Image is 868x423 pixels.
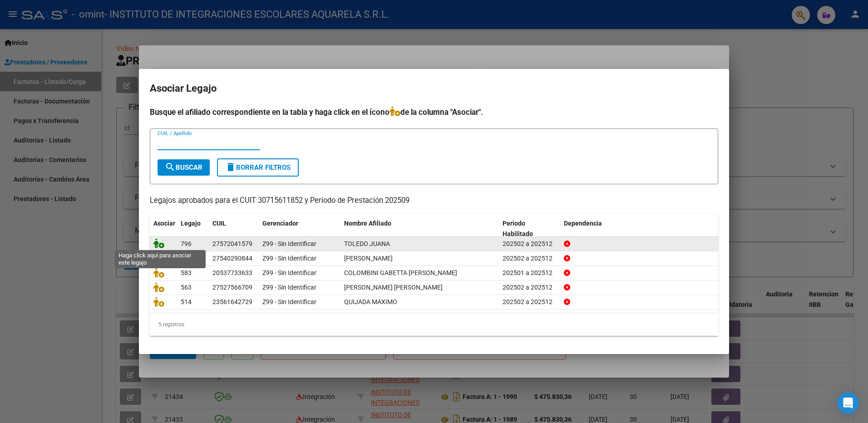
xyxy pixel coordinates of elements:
[262,255,316,262] span: Z99 - Sin Identificar
[344,220,391,227] span: Nombre Afiliado
[150,195,718,207] p: Legajos aprobados para el CUIT 30715611852 y Período de Prestación 202509
[217,158,299,177] button: Borrar Filtros
[212,297,252,307] div: 23561642729
[344,240,390,247] span: TOLEDO JUANA
[262,220,298,227] span: Gerenciador
[503,239,557,249] div: 202502 a 202512
[259,214,340,244] datatable-header-cell: Gerenciador
[150,313,718,336] div: 5 registros
[503,268,557,278] div: 202501 a 202512
[150,106,718,118] h4: Busque el afiliado correspondiente en la tabla y haga click en el ícono de la columna "Asociar".
[262,284,316,291] span: Z99 - Sin Identificar
[181,284,192,291] span: 563
[503,220,533,237] span: Periodo Habilitado
[150,80,718,97] h2: Asociar Legajo
[181,269,192,276] span: 583
[262,269,316,276] span: Z99 - Sin Identificar
[153,220,175,227] span: Asociar
[499,214,560,244] datatable-header-cell: Periodo Habilitado
[340,214,499,244] datatable-header-cell: Nombre Afiliado
[344,298,397,305] span: QUIJADA MAXIMO
[212,220,226,227] span: CUIL
[150,214,177,244] datatable-header-cell: Asociar
[503,282,557,293] div: 202502 a 202512
[560,214,719,244] datatable-header-cell: Dependencia
[225,163,291,172] span: Borrar Filtros
[181,220,201,227] span: Legajo
[344,269,457,276] span: COLOMBINI GABETTA TOMAS SEBASTIAN
[181,298,192,305] span: 514
[503,297,557,307] div: 202502 a 202512
[225,162,236,172] mat-icon: delete
[262,298,316,305] span: Z99 - Sin Identificar
[165,162,176,172] mat-icon: search
[165,163,202,172] span: Buscar
[181,240,192,247] span: 796
[212,239,252,249] div: 27572041579
[344,284,443,291] span: GARCIA MARTINA PILAR
[158,159,210,176] button: Buscar
[212,268,252,278] div: 20537733633
[262,240,316,247] span: Z99 - Sin Identificar
[212,282,252,293] div: 27527566709
[503,253,557,264] div: 202502 a 202512
[212,253,252,264] div: 27540290844
[837,392,859,414] div: Open Intercom Messenger
[564,220,602,227] span: Dependencia
[177,214,209,244] datatable-header-cell: Legajo
[344,255,393,262] span: MASRAMON LARA JAZMIN
[209,214,259,244] datatable-header-cell: CUIL
[181,255,192,262] span: 778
